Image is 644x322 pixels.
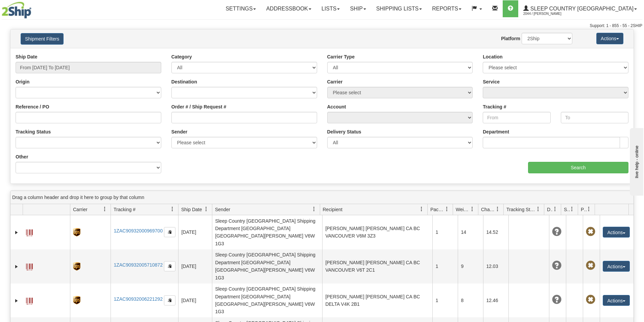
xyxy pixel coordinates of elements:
a: Ship [345,0,371,17]
span: Tracking # [114,206,136,213]
label: Destination [171,78,197,85]
a: Tracking # filter column settings [167,203,178,215]
label: Sender [171,128,187,135]
button: Actions [603,227,630,238]
a: Packages filter column settings [441,203,453,215]
input: Search [528,162,628,173]
a: Sender filter column settings [308,203,320,215]
label: Other [16,153,28,160]
td: 1 [432,215,458,249]
a: Sleep Country [GEOGRAPHIC_DATA] 2044 / [PERSON_NAME] [518,0,642,17]
td: 14 [458,215,483,249]
span: Recipient [323,206,342,213]
a: 1ZAC90932006221292 [114,296,163,302]
a: Delivery Status filter column settings [549,203,561,215]
td: 1 [432,283,458,318]
a: Addressbook [261,0,316,17]
a: Expand [13,263,20,270]
span: Unknown [552,227,562,237]
div: grid grouping header [10,191,634,204]
td: 12.46 [483,283,508,318]
span: Charge [481,206,495,213]
td: [PERSON_NAME] [PERSON_NAME] CA BC VANCOUVER V6M 3Z3 [322,215,432,249]
label: Ship Date [16,53,38,60]
a: Expand [13,297,20,304]
span: 2044 / [PERSON_NAME] [523,10,574,17]
a: Ship Date filter column settings [200,203,212,215]
td: Sleep Country [GEOGRAPHIC_DATA] Shipping Department [GEOGRAPHIC_DATA] [GEOGRAPHIC_DATA][PERSON_NA... [212,283,322,318]
td: 14.52 [483,215,508,249]
button: Actions [596,33,623,44]
span: Sender [215,206,230,213]
td: Sleep Country [GEOGRAPHIC_DATA] Shipping Department [GEOGRAPHIC_DATA] [GEOGRAPHIC_DATA][PERSON_NA... [212,249,322,283]
span: Sleep Country [GEOGRAPHIC_DATA] [529,6,634,11]
a: Recipient filter column settings [416,203,427,215]
a: Label [26,295,33,305]
td: 12.03 [483,249,508,283]
label: Reference / PO [16,103,49,110]
label: Tracking Status [16,128,51,135]
span: Shipment Issues [564,206,570,213]
button: Actions [603,261,630,272]
td: [DATE] [178,215,212,249]
img: 8 - UPS [73,228,80,237]
span: Packages [430,206,445,213]
label: Carrier Type [327,53,355,60]
label: Location [483,53,502,60]
label: Delivery Status [327,128,361,135]
label: Category [171,53,192,60]
img: logo2044.jpg [2,2,31,19]
a: Charge filter column settings [492,203,503,215]
span: Unknown [552,261,562,270]
a: Settings [220,0,261,17]
img: 8 - UPS [73,262,80,271]
a: Carrier filter column settings [99,203,111,215]
td: Sleep Country [GEOGRAPHIC_DATA] Shipping Department [GEOGRAPHIC_DATA] [GEOGRAPHIC_DATA][PERSON_NA... [212,215,322,249]
a: Reports [427,0,467,17]
iframe: chat widget [628,126,643,195]
span: Unknown [552,295,562,304]
a: Label [26,261,33,271]
a: Tracking Status filter column settings [532,203,544,215]
button: Actions [603,295,630,306]
label: Order # / Ship Request # [171,103,226,110]
span: Weight [456,206,470,213]
div: live help - online [5,6,63,11]
td: [DATE] [178,249,212,283]
label: Origin [16,78,29,85]
td: 9 [458,249,483,283]
label: Platform [501,35,520,42]
button: Shipment Filters [21,33,64,45]
a: Pickup Status filter column settings [583,203,595,215]
span: Ship Date [181,206,202,213]
span: Pickup Not Assigned [586,227,595,237]
input: From [483,112,550,123]
a: Weight filter column settings [467,203,478,215]
td: 8 [458,283,483,318]
td: 1 [432,249,458,283]
a: Shipment Issues filter column settings [566,203,578,215]
a: 1ZAC90932000969700 [114,228,163,233]
label: Service [483,78,500,85]
span: Pickup Status [581,206,587,213]
label: Tracking # [483,103,506,110]
td: [DATE] [178,283,212,318]
label: Department [483,128,509,135]
label: Account [327,103,346,110]
button: Copy to clipboard [164,261,175,271]
img: 8 - UPS [73,296,80,304]
span: Pickup Not Assigned [586,295,595,304]
td: [PERSON_NAME] [PERSON_NAME] CA BC VANCOUVER V6T 2C1 [322,249,432,283]
td: [PERSON_NAME] [PERSON_NAME] CA BC DELTA V4K 2B1 [322,283,432,318]
a: Label [26,226,33,237]
div: Support: 1 - 855 - 55 - 2SHIP [2,23,642,29]
a: Expand [13,229,20,236]
span: Delivery Status [547,206,553,213]
input: To [561,112,628,123]
a: Shipping lists [371,0,427,17]
button: Copy to clipboard [164,227,175,237]
label: Carrier [327,78,343,85]
button: Copy to clipboard [164,295,175,305]
span: Carrier [73,206,88,213]
span: Pickup Not Assigned [586,261,595,270]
